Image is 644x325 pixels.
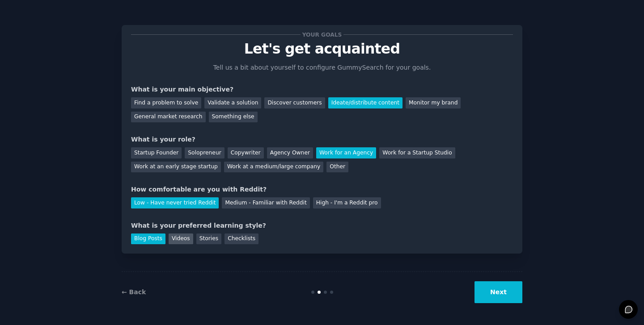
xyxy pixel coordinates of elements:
div: Work at a medium/large company [224,162,323,173]
button: Next [475,281,522,303]
span: Your goals [301,30,343,39]
div: Work at an early stage startup [131,162,221,173]
div: Other [326,162,348,173]
div: Copywriter [228,147,264,158]
div: High - I'm a Reddit pro [313,197,381,208]
div: Checklists [225,233,258,245]
div: Discover customers [264,97,325,108]
div: Monitor my brand [406,97,461,108]
div: Startup Founder [131,147,182,158]
div: Work for a Startup Studio [379,147,455,158]
div: Find a problem to solve [131,97,201,108]
div: Work for an Agency [316,147,376,158]
div: What is your role? [131,135,513,144]
a: ← Back [122,288,146,296]
p: Tell us a bit about yourself to configure GummySearch for your goals. [209,63,435,72]
div: Videos [169,233,193,245]
div: Low - Have never tried Reddit [131,197,219,208]
div: General market research [131,112,206,123]
p: Let's get acquainted [131,41,513,57]
div: How comfortable are you with Reddit? [131,185,513,194]
div: Blog Posts [131,233,165,245]
div: What is your main objective? [131,85,513,94]
div: Solopreneur [185,147,224,158]
div: Agency Owner [267,147,313,158]
div: What is your preferred learning style? [131,221,513,230]
div: Stories [196,233,221,245]
div: Something else [209,112,258,123]
div: Ideate/distribute content [328,97,402,108]
div: Validate a solution [204,97,261,108]
div: Medium - Familiar with Reddit [222,197,309,208]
